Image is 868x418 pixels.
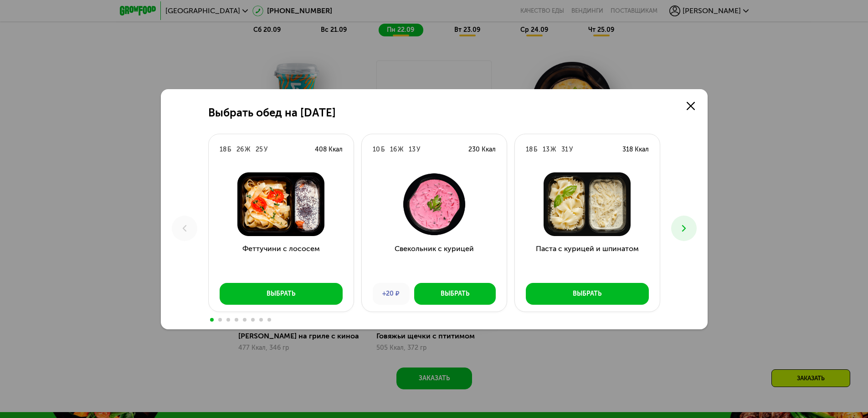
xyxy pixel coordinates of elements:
div: 31 [561,145,568,154]
img: Феттучини с лососем [216,172,346,236]
div: Ж [245,145,250,154]
button: Выбрать [526,283,649,305]
div: 13 [409,145,416,154]
div: Ж [398,145,403,154]
img: Свекольник с курицей [369,172,499,236]
div: 408 Ккал [315,145,343,154]
div: +20 ₽ [373,283,410,305]
button: Выбрать [414,283,496,305]
h3: Феттучини с лососем [209,243,354,276]
h2: Выбрать обед на [DATE] [208,106,336,119]
div: Б [381,145,385,154]
div: Выбрать [573,289,601,298]
div: 18 [526,145,533,154]
div: Б [534,145,537,154]
h3: Свекольник с курицей [362,243,507,276]
div: 230 Ккал [468,145,496,154]
div: У [416,145,420,154]
img: Паста с курицей и шпинатом [522,172,652,236]
div: Ж [550,145,556,154]
div: 26 [236,145,244,154]
div: 16 [390,145,397,154]
div: Выбрать [267,289,295,298]
div: У [569,145,573,154]
div: 13 [543,145,550,154]
div: Б [227,145,231,154]
div: 318 Ккал [622,145,649,154]
div: 18 [220,145,226,154]
button: Выбрать [220,283,343,305]
div: Выбрать [441,289,469,298]
h3: Паста с курицей и шпинатом [515,243,660,276]
div: 25 [256,145,263,154]
div: У [264,145,267,154]
div: 10 [373,145,380,154]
